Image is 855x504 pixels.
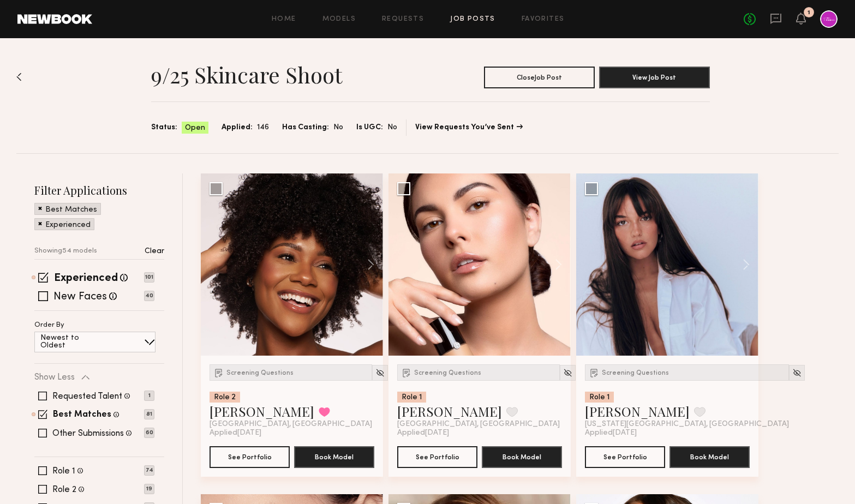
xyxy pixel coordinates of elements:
a: [PERSON_NAME] [397,403,502,420]
span: Has Casting: [282,122,329,134]
span: [GEOGRAPHIC_DATA], [GEOGRAPHIC_DATA] [397,420,560,429]
p: Best Matches [45,206,97,214]
label: Other Submissions [52,429,124,438]
span: [GEOGRAPHIC_DATA], [GEOGRAPHIC_DATA] [210,420,372,429]
a: Job Posts [450,16,495,23]
label: New Faces [53,292,107,303]
p: Showing 54 models [34,248,97,255]
p: 19 [144,484,154,494]
span: No [387,122,397,134]
button: CloseJob Post [484,67,595,88]
p: 81 [144,409,154,419]
p: Newest to Oldest [40,334,105,350]
img: Submission Icon [401,367,412,378]
span: No [333,122,343,134]
a: Favorites [522,16,565,23]
img: Unhide Model [563,368,572,377]
div: Role 1 [397,392,426,403]
div: Applied [DATE] [210,429,374,437]
img: Submission Icon [213,367,224,378]
button: View Job Post [599,67,710,88]
div: Applied [DATE] [397,429,562,437]
label: Requested Talent [52,392,122,401]
p: Show Less [34,373,75,382]
h2: Filter Applications [34,183,164,197]
span: Open [185,123,205,134]
a: Home [272,16,296,23]
p: 40 [144,291,154,301]
span: Status: [151,122,177,134]
button: See Portfolio [210,446,290,468]
span: 146 [257,122,269,134]
button: See Portfolio [585,446,665,468]
img: Unhide Model [375,368,385,377]
img: Submission Icon [589,367,600,378]
p: Clear [145,248,164,255]
div: Role 2 [210,392,240,403]
button: Book Model [294,446,374,468]
span: Screening Questions [226,370,294,376]
label: Best Matches [53,411,111,419]
div: Applied [DATE] [585,429,750,437]
a: Requests [382,16,424,23]
a: Book Model [482,452,562,461]
p: 60 [144,428,154,438]
img: Back to previous page [16,73,22,81]
span: Is UGC: [356,122,383,134]
span: [US_STATE][GEOGRAPHIC_DATA], [GEOGRAPHIC_DATA] [585,420,789,429]
span: Screening Questions [414,370,481,376]
div: 1 [808,10,810,16]
p: 1 [144,391,154,401]
p: 74 [144,465,154,476]
label: Experienced [54,273,118,284]
a: Book Model [669,452,750,461]
p: 101 [144,272,154,283]
span: Applied: [222,122,253,134]
p: Experienced [45,221,91,229]
button: See Portfolio [397,446,477,468]
a: Models [322,16,356,23]
a: View Requests You’ve Sent [415,124,523,131]
img: Unhide Model [792,368,802,377]
h1: 9/25 Skincare Shoot [151,61,342,88]
div: Role 1 [585,392,614,403]
span: Screening Questions [602,370,669,376]
label: Role 2 [52,485,76,494]
label: Role 1 [52,467,75,476]
button: Book Model [669,446,750,468]
button: Book Model [482,446,562,468]
p: Order By [34,322,64,329]
a: Book Model [294,452,374,461]
a: [PERSON_NAME] [585,403,690,420]
a: [PERSON_NAME] [210,403,314,420]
